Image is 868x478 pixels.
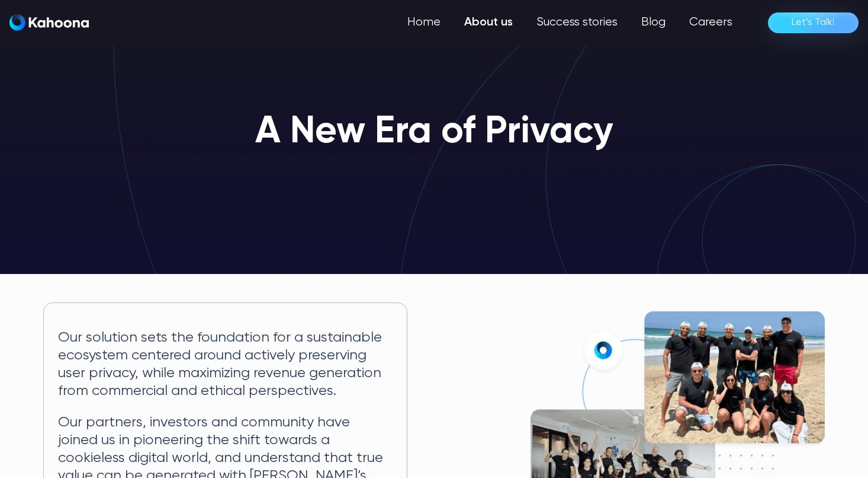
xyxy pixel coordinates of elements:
[677,11,744,34] a: Careers
[792,13,835,32] div: Let’s Talk!
[525,11,629,34] a: Success stories
[768,12,859,33] a: Let’s Talk!
[452,11,525,34] a: About us
[9,14,89,31] img: Kahoona logo white
[58,329,393,400] p: Our solution sets the foundation for a sustainable ecosystem centered around actively preserving ...
[9,14,89,31] a: home
[396,11,452,34] a: Home
[629,11,677,34] a: Blog
[255,111,613,153] h1: A New Era of Privacy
